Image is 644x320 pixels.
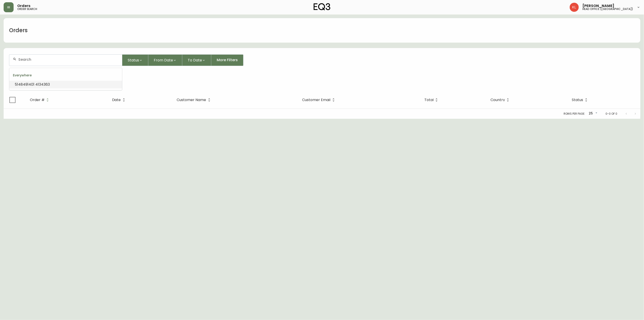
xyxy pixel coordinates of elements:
span: To Date [188,57,202,63]
img: logo [314,3,330,10]
span: Order # [30,99,45,101]
span: Orders [17,4,30,8]
span: Customer Name [177,98,212,102]
span: Status [572,98,589,102]
span: Total [424,98,440,102]
span: Customer Name [177,99,206,101]
span: Country [490,98,511,102]
span: Country [490,99,505,101]
span: [PERSON_NAME] [582,4,614,8]
span: Order # [30,98,50,102]
h5: order search [17,8,37,10]
span: Date [112,98,127,102]
span: 5148491401 4134363 [15,82,50,87]
span: Total [424,99,434,101]
button: From Date [148,54,182,66]
span: From Date [154,57,173,63]
span: Customer Email [302,98,336,102]
h5: head office ([GEOGRAPHIC_DATA]) [582,8,633,10]
button: Status [122,54,148,66]
input: Search [18,57,118,62]
p: 0-0 of 0 [606,112,617,116]
img: 2c0c8aa7421344cf0398c7f872b772b5 [570,3,579,12]
span: Status [572,99,583,101]
button: More Filters [211,54,243,66]
button: To Date [182,54,211,66]
span: Status [128,57,139,63]
span: Date [112,99,121,101]
div: Everywhere [9,70,122,81]
span: More Filters [217,58,238,63]
h1: Orders [9,27,28,34]
span: Customer Email [302,99,331,101]
div: 25 [587,110,598,117]
p: Rows per page: [564,112,585,116]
